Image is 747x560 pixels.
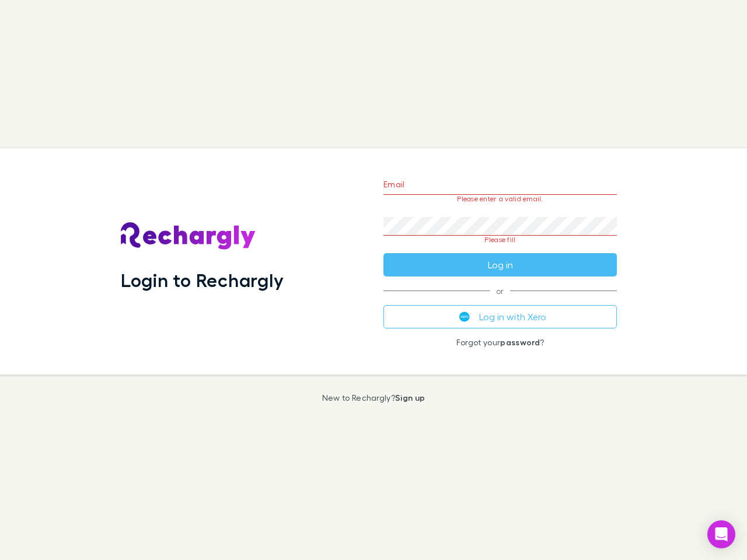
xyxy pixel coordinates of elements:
a: password [500,337,540,347]
p: Please enter a valid email. [383,195,617,203]
p: New to Rechargly? [322,393,425,402]
button: Log in [383,253,617,276]
p: Forgot your ? [383,338,617,347]
div: Open Intercom Messenger [707,520,735,548]
p: Please fill [383,236,617,244]
img: Rechargly's Logo [121,222,256,250]
a: Sign up [395,393,425,402]
span: or [383,290,617,291]
button: Log in with Xero [383,305,617,328]
img: Xero's logo [459,311,470,322]
h1: Login to Rechargly [121,269,284,291]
